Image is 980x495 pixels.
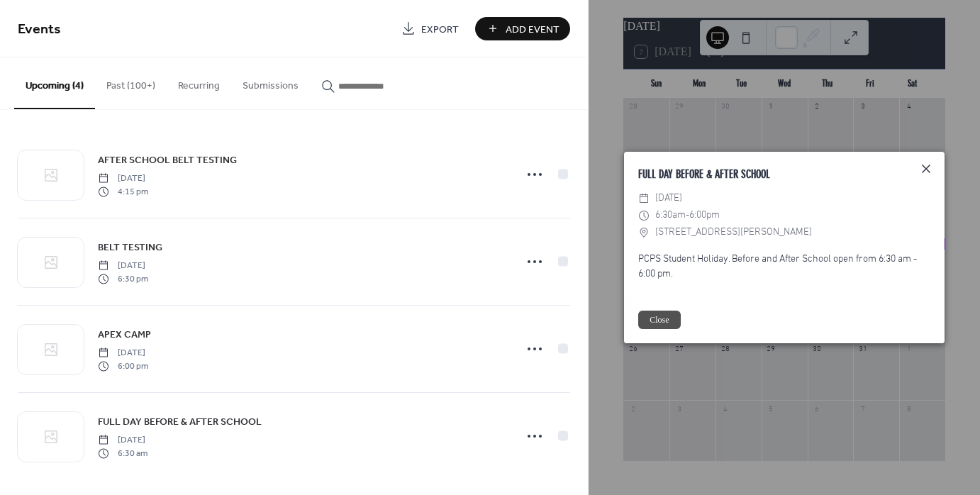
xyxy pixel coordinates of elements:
a: BELT TESTING [98,239,162,255]
span: [DATE] [98,172,148,185]
span: AFTER SCHOOL BELT TESTING [98,153,237,168]
button: Submissions [231,57,310,108]
span: Export [421,22,459,37]
a: APEX CAMP [98,326,151,343]
a: FULL DAY BEFORE & AFTER SCHOOL [98,413,262,430]
span: 6:30am [655,209,686,221]
div: PCPS Student Holiday. Before and After School open from 6:30 am - 6:00 pm. [624,252,945,282]
span: Events [18,16,61,43]
button: Close [638,311,680,329]
div: FULL DAY BEFORE & AFTER SCHOOL [624,166,945,183]
div: ​ [638,190,650,207]
span: FULL DAY BEFORE & AFTER SCHOOL [98,415,262,430]
span: [DATE] [655,190,682,207]
div: ​ [638,224,650,241]
span: 6:30 am [98,447,147,460]
a: AFTER SCHOOL BELT TESTING [98,152,237,168]
button: Add Event [475,17,570,40]
span: APEX CAMP [98,328,151,343]
button: Past (100+) [95,57,167,108]
a: Export [391,17,469,40]
span: 6:00 pm [98,360,148,372]
div: ​ [638,207,650,224]
span: [DATE] [98,347,148,360]
span: 6:00pm [689,209,720,221]
span: [DATE] [98,434,147,447]
span: [DATE] [98,260,148,272]
span: Add Event [506,22,559,37]
button: Recurring [167,57,231,108]
span: 4:15 pm [98,185,148,198]
span: BELT TESTING [98,240,162,255]
span: [STREET_ADDRESS][PERSON_NAME] [655,224,812,241]
button: Upcoming (4) [14,57,95,109]
span: 6:30 pm [98,272,148,285]
span: - [686,209,689,221]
